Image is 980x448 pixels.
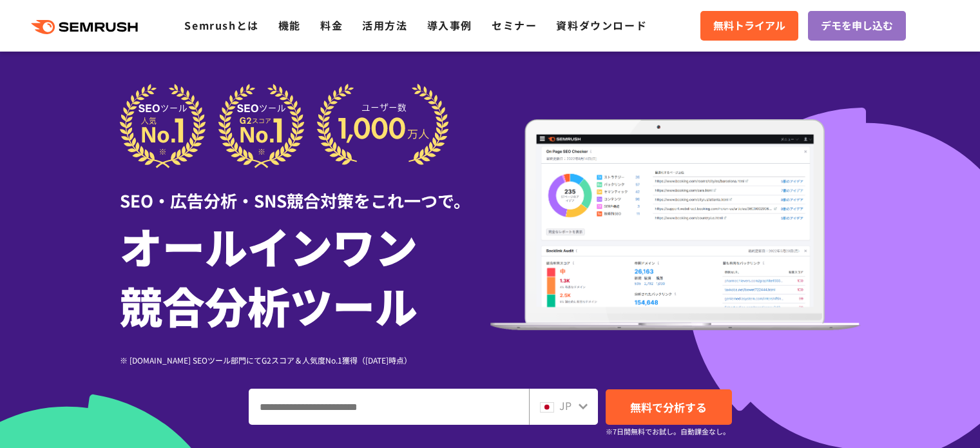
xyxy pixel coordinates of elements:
div: ※ [DOMAIN_NAME] SEOツール部門にてG2スコア＆人気度No.1獲得（[DATE]時点） [120,354,490,366]
h1: オールインワン 競合分析ツール [120,216,490,335]
a: デモを申し込む [808,11,906,41]
a: 無料トライアル [700,11,798,41]
a: 導入事例 [427,17,472,33]
a: 機能 [278,17,301,33]
span: 無料で分析する [630,399,707,415]
input: ドメイン、キーワードまたはURLを入力してください [249,389,528,424]
span: デモを申し込む [821,17,893,34]
span: 無料トライアル [713,17,785,34]
a: 無料で分析する [606,389,732,425]
a: 活用方法 [362,17,407,33]
a: 資料ダウンロード [556,17,647,33]
a: 料金 [320,17,343,33]
a: セミナー [492,17,537,33]
div: SEO・広告分析・SNS競合対策をこれ一つで。 [120,168,490,213]
small: ※7日間無料でお試し。自動課金なし。 [606,425,730,438]
span: JP [559,398,572,413]
a: Semrushとは [184,17,258,33]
